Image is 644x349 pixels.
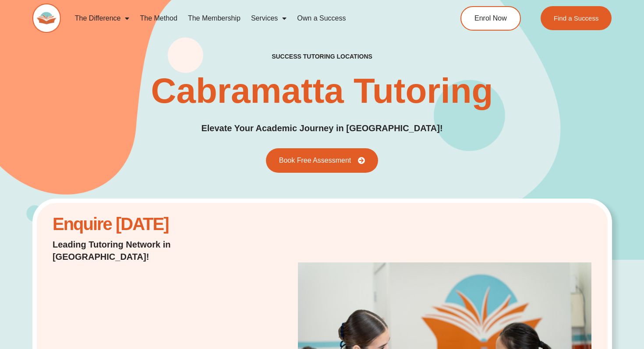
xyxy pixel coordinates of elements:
[554,15,599,21] span: Find a Success
[70,8,428,28] nav: Menu
[266,148,379,173] a: Book Free Assessment
[460,6,521,31] a: Enrol Now
[70,8,135,28] a: The Difference
[541,6,612,30] a: Find a Success
[246,8,292,28] a: Services
[279,157,351,164] span: Book Free Assessment
[183,8,246,28] a: The Membership
[272,52,372,60] h2: success tutoring locations
[53,219,245,230] h2: Enquire [DATE]
[53,238,245,263] p: Leading Tutoring Network in [GEOGRAPHIC_DATA]!
[134,8,182,28] a: The Method
[474,15,507,22] span: Enrol Now
[201,122,442,135] p: Elevate Your Academic Journey in [GEOGRAPHIC_DATA]!
[292,8,351,28] a: Own a Success
[151,73,493,108] h1: Cabramatta Tutoring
